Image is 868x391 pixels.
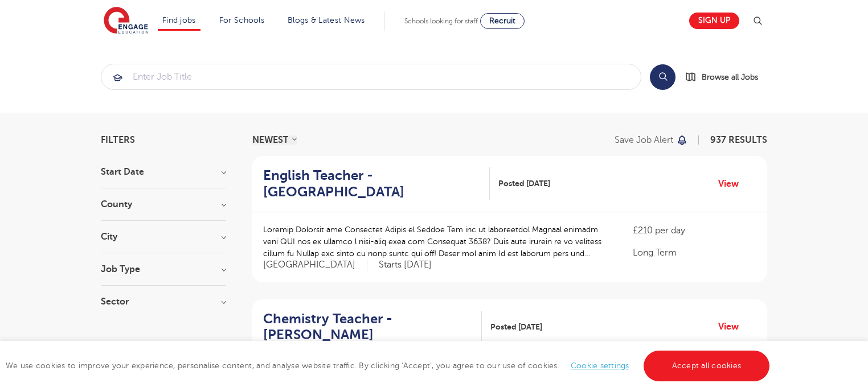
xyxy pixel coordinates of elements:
span: Filters [101,135,135,145]
p: Loremip Dolorsit ame Consectet Adipis el Seddoe Tem inc ut laboreetdol Magnaal enimadm veni QUI n... [263,224,610,260]
span: Browse all Jobs [702,71,758,84]
span: Schools looking for staff [404,17,478,25]
h2: Chemistry Teacher - [PERSON_NAME] [263,311,473,344]
span: Recruit [489,17,515,25]
h3: Start Date [101,167,226,176]
a: Blogs & Latest News [288,16,365,24]
a: Browse all Jobs [685,71,767,84]
img: Engage Education [104,7,148,35]
h3: Sector [101,297,226,306]
a: English Teacher - [GEOGRAPHIC_DATA] [263,167,490,200]
h2: English Teacher - [GEOGRAPHIC_DATA] [263,167,481,200]
h3: County [101,200,226,209]
a: For Schools [219,16,264,24]
span: We use cookies to improve your experience, personalise content, and analyse website traffic. By c... [6,361,772,370]
p: £210 per day [633,224,756,237]
a: Find jobs [162,16,196,24]
div: Submit [101,64,641,90]
a: View [718,176,747,191]
p: Starts [DATE] [379,259,432,271]
button: Search [650,64,675,90]
span: Posted [DATE] [498,178,550,190]
input: Submit [101,64,641,89]
a: Accept all cookies [644,351,770,381]
a: Chemistry Teacher - [PERSON_NAME] [263,311,482,344]
h3: City [101,232,226,241]
p: Long Term [633,246,756,260]
a: Recruit [480,13,525,29]
a: Cookie settings [571,361,629,370]
span: Posted [DATE] [490,321,542,333]
a: View [718,319,747,334]
span: [GEOGRAPHIC_DATA] [263,259,367,271]
button: Save job alert [615,135,688,145]
a: Sign up [689,13,739,29]
p: Save job alert [615,135,673,145]
h3: Job Type [101,265,226,274]
span: 937 RESULTS [710,135,767,145]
